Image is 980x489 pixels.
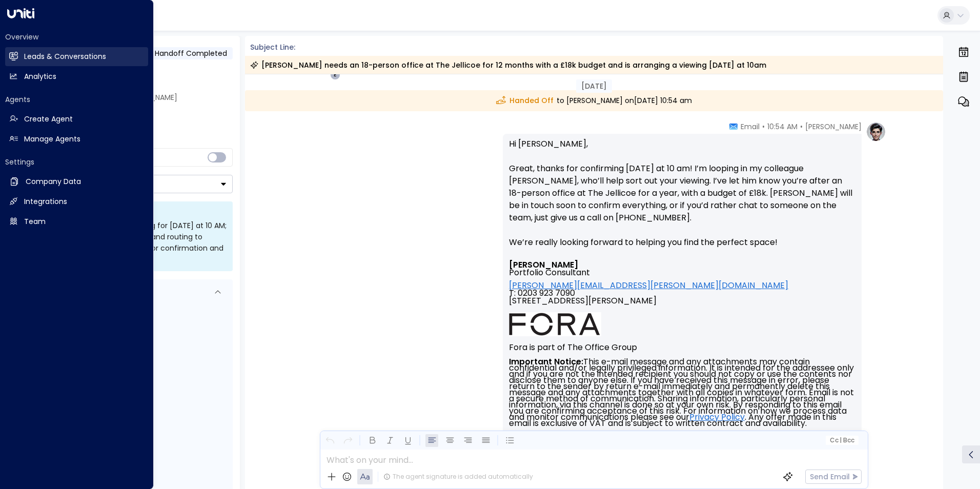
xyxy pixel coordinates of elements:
div: Signature [509,261,855,457]
span: [STREET_ADDRESS][PERSON_NAME] [509,297,657,312]
h2: Company Data [26,176,81,187]
h2: Team [24,216,46,227]
font: This e-mail message and any attachments may contain confidential and/or legally privileged inform... [509,356,856,460]
button: Undo [323,434,336,447]
a: Create Agent [5,110,148,129]
font: Fora is part of The Office Group [509,341,637,353]
h2: Agents [5,94,148,105]
div: [DATE] [576,79,612,93]
span: • [762,121,765,132]
h2: Leads & Conversations [24,51,106,62]
h2: Settings [5,157,148,167]
a: Team [5,212,148,231]
button: Redo [341,434,354,447]
span: Subject Line: [250,42,295,52]
a: [PERSON_NAME][EMAIL_ADDRESS][PERSON_NAME][DOMAIN_NAME] [509,281,788,289]
a: Leads & Conversations [5,47,148,66]
h2: Overview [5,32,148,42]
span: Handed Off [496,95,554,106]
img: AIorK4ysLkpAD1VLoJghiceWoVRmgk1XU2vrdoLkeDLGAFfv_vh6vnfJOA1ilUWLDOVq3gZTs86hLsHm3vG- [509,312,601,336]
strong: Important Notice: [509,356,583,368]
font: [PERSON_NAME] [509,259,578,271]
div: to [PERSON_NAME] on [DATE] 10:54 am [245,90,944,111]
span: Handoff Completed [155,48,227,58]
span: 10:54 AM [767,121,798,132]
h2: Manage Agents [24,134,80,145]
span: T: 0203 923 7090 [509,289,575,297]
h2: Analytics [24,71,56,82]
a: Privacy Policy [689,414,745,420]
span: Cc Bcc [829,437,854,444]
span: • [800,121,803,132]
a: Company Data [5,172,148,191]
div: The agent signature is added automatically [383,472,533,481]
span: [PERSON_NAME] [805,121,862,132]
button: Cc|Bcc [825,436,858,445]
span: | [840,437,842,444]
img: profile-logo.png [866,121,886,142]
span: Email [741,121,760,132]
a: Analytics [5,67,148,86]
h2: Create Agent [24,114,73,125]
div: [PERSON_NAME] needs an 18-person office at The Jellicoe for 12 months with a £18k budget and is a... [250,60,766,70]
span: Portfolio Consultant [509,269,590,276]
h2: Integrations [24,196,67,207]
a: Manage Agents [5,130,148,149]
a: Integrations [5,192,148,211]
p: Hi [PERSON_NAME], Great, thanks for confirming [DATE] at 10 am! I’m looping in my colleague [PERS... [509,138,855,261]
